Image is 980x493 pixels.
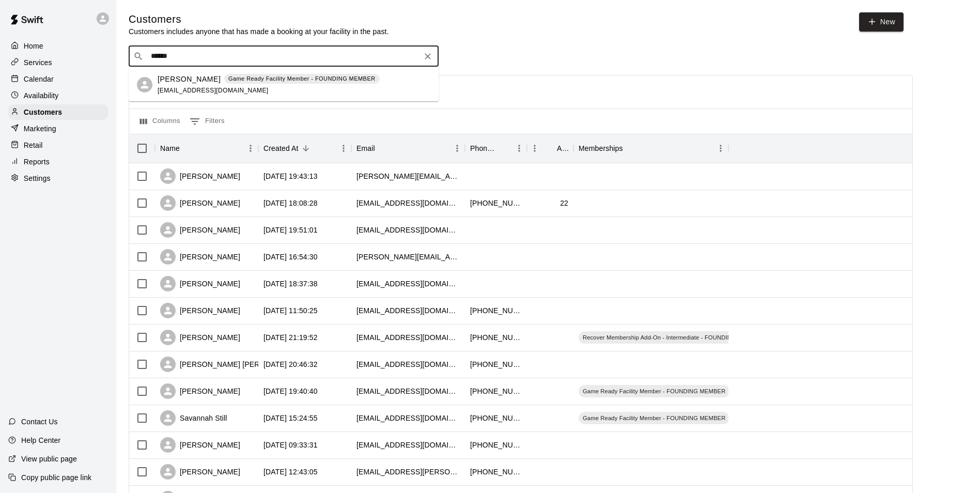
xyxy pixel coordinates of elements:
div: 22 [560,198,568,208]
div: +16196552683 [470,198,522,208]
p: Services [24,57,52,68]
div: Savannah Still [160,410,227,426]
div: [PERSON_NAME] [PERSON_NAME] [160,357,303,372]
div: +19186713341 [470,305,522,316]
div: Memberships [579,134,623,163]
div: Phone Number [465,134,527,163]
a: Customers [8,104,108,120]
p: Help Center [21,435,60,445]
div: Name [155,134,258,163]
div: [PERSON_NAME] [160,168,240,184]
div: Phone Number [470,134,497,163]
a: Services [8,55,108,70]
div: 2025-08-18 16:54:30 [263,252,318,262]
a: New [859,12,904,32]
p: Availability [24,90,59,101]
div: sstill246@gmail.com [356,413,460,423]
div: Memberships [573,134,728,163]
div: Created At [258,134,351,163]
p: Marketing [24,124,56,134]
a: Marketing [8,121,108,136]
div: [PERSON_NAME] [160,222,240,238]
button: Sort [180,141,194,156]
div: [PERSON_NAME] [160,195,240,211]
div: +15156573862 [470,440,522,450]
div: Search customers by name or email [129,46,439,67]
h5: Customers [129,12,389,26]
div: rayebob@gmail.com [356,332,460,343]
div: [PERSON_NAME] [160,330,240,345]
div: cristinaprz19@gmail.com [356,279,460,289]
div: jivetirkey@gmail.com [356,386,460,396]
div: +19182377281 [470,386,522,396]
div: Age [527,134,573,163]
button: Sort [375,141,390,156]
button: Menu [243,141,258,156]
div: Email [351,134,465,163]
p: View public page [21,454,77,464]
div: Ash Franke [137,77,152,93]
button: Menu [336,141,351,156]
div: cox-20@hotmail.com [356,171,460,181]
div: 2025-07-26 19:40:40 [263,386,318,396]
div: 2025-08-14 18:37:38 [263,279,318,289]
button: Sort [542,141,557,156]
div: audreybuck77@gmail.com [356,359,460,369]
a: Availability [8,88,108,103]
a: Reports [8,154,108,170]
div: [PERSON_NAME] [160,303,240,318]
p: Game Ready Facility Member - FOUNDING MEMBER [228,74,376,83]
a: Home [8,38,108,54]
button: Clear [421,49,435,64]
p: Customers [24,107,62,117]
div: russ5@cox.net [356,467,460,477]
button: Menu [449,141,465,156]
div: 2025-09-03 19:43:13 [263,171,318,181]
button: Show filters [187,113,227,130]
div: Game Ready Facility Member - FOUNDING MEMBER [579,412,729,424]
div: [PERSON_NAME] [160,464,240,480]
div: 2025-07-17 09:33:31 [263,440,318,450]
p: Calendar [24,74,54,84]
div: Email [356,134,375,163]
span: [EMAIL_ADDRESS][DOMAIN_NAME] [158,87,269,94]
div: 2025-08-08 21:19:52 [263,332,318,343]
button: Select columns [137,113,183,130]
p: [PERSON_NAME] [158,74,221,85]
div: +19184027848 [470,359,522,369]
a: Retail [8,137,108,153]
div: [PERSON_NAME] [160,249,240,265]
div: Recover Membership Add-On - Intermediate - FOUNDING MEMBER [579,331,768,344]
span: Game Ready Facility Member - FOUNDING MEMBER [579,387,729,395]
a: Settings [8,171,108,186]
div: petephilippi@gmail.com [356,440,460,450]
div: Created At [263,134,299,163]
div: Game Ready Facility Member - FOUNDING MEMBER [579,385,729,397]
p: Home [24,41,43,51]
p: Copy public page link [21,472,91,483]
div: kaya.wagner03@gmail.com [356,198,460,208]
button: Menu [527,141,542,156]
button: Sort [623,141,637,156]
div: sam.barker@edwardjones.com [356,252,460,262]
div: 2025-07-25 15:24:55 [263,413,318,423]
div: +19188999096 [470,332,522,343]
div: Name [160,134,180,163]
div: joshlhinkle@gmail.com [356,305,460,316]
div: Age [557,134,568,163]
button: Menu [713,141,728,156]
p: Contact Us [21,417,58,427]
div: 2025-09-03 18:08:28 [263,198,318,208]
div: 2025-07-31 20:46:32 [263,359,318,369]
div: 2025-07-14 12:43:05 [263,467,318,477]
a: Calendar [8,71,108,87]
div: 2025-08-28 19:51:01 [263,225,318,235]
p: Customers includes anyone that has made a booking at your facility in the past. [129,26,389,37]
